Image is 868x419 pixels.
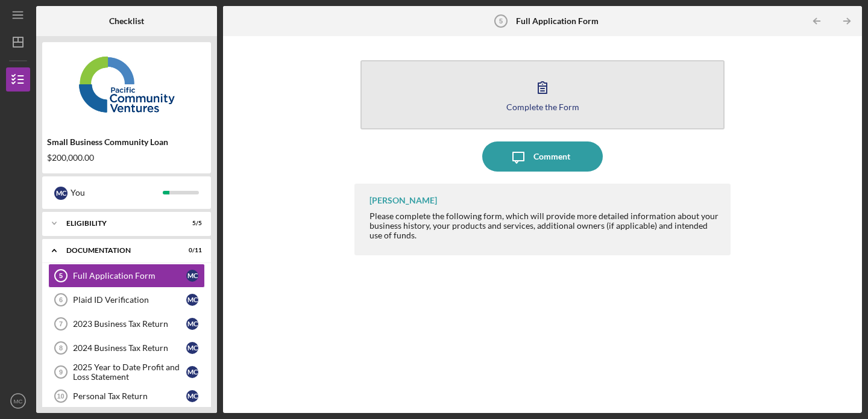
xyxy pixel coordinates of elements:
[66,220,172,227] div: Eligibility
[180,220,202,227] div: 5 / 5
[47,137,206,147] div: Small Business Community Loan
[109,16,144,26] b: Checklist
[370,211,719,240] div: Please complete the following form, which will provide more detailed information about your busin...
[73,271,186,281] div: Full Application Form
[186,270,198,282] div: M C
[370,196,437,205] div: [PERSON_NAME]
[180,247,202,254] div: 0 / 11
[48,360,205,384] a: 92025 Year to Date Profit and Loss StatementMC
[14,398,23,405] text: MC
[59,320,63,327] tspan: 7
[516,16,599,26] b: Full Application Form
[48,336,205,360] a: 82024 Business Tax ReturnMC
[73,295,186,305] div: Plaid ID Verification
[186,294,198,306] div: M C
[57,393,64,400] tspan: 10
[73,391,186,401] div: Personal Tax Return
[59,272,63,279] tspan: 5
[6,389,30,413] button: MC
[73,319,186,329] div: 2023 Business Tax Return
[47,153,206,163] div: $200,000.00
[73,343,186,353] div: 2024 Business Tax Return
[48,264,205,288] a: 5Full Application FormMC
[66,247,172,254] div: Documentation
[186,366,198,378] div: M C
[186,342,198,354] div: M C
[482,141,603,172] button: Comment
[533,141,570,172] div: Comment
[499,17,503,25] tspan: 5
[42,48,211,120] img: Product logo
[506,102,579,111] div: Complete the Form
[48,384,205,408] a: 10Personal Tax ReturnMC
[54,187,68,200] div: M C
[186,318,198,330] div: M C
[59,368,63,376] tspan: 9
[59,296,63,303] tspan: 6
[360,60,725,129] button: Complete the Form
[186,390,198,402] div: M C
[73,362,186,382] div: 2025 Year to Date Profit and Loss Statement
[48,312,205,336] a: 72023 Business Tax ReturnMC
[71,182,163,203] div: You
[48,288,205,312] a: 6Plaid ID VerificationMC
[59,344,63,352] tspan: 8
